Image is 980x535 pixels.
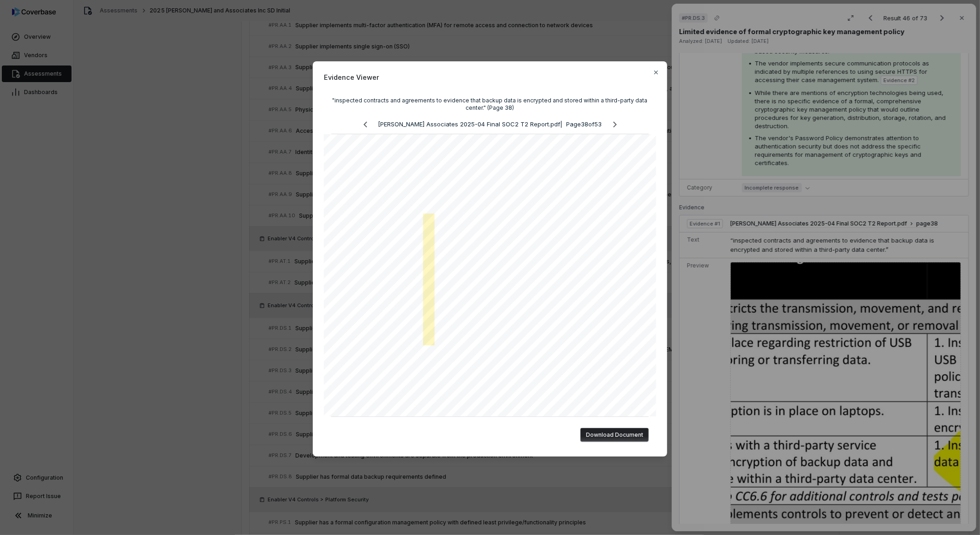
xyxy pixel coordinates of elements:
[606,119,624,130] button: Next page
[378,120,602,129] p: [PERSON_NAME] Associates 2025-04 Final SOC2 T2 Report.pdf | Page 38 of 53
[324,72,656,82] span: Evidence Viewer
[331,97,649,112] div: "inspected contracts and agreements to evidence that backup data is encrypted and stored within a...
[356,119,375,130] button: Previous page
[580,428,649,442] button: Download Document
